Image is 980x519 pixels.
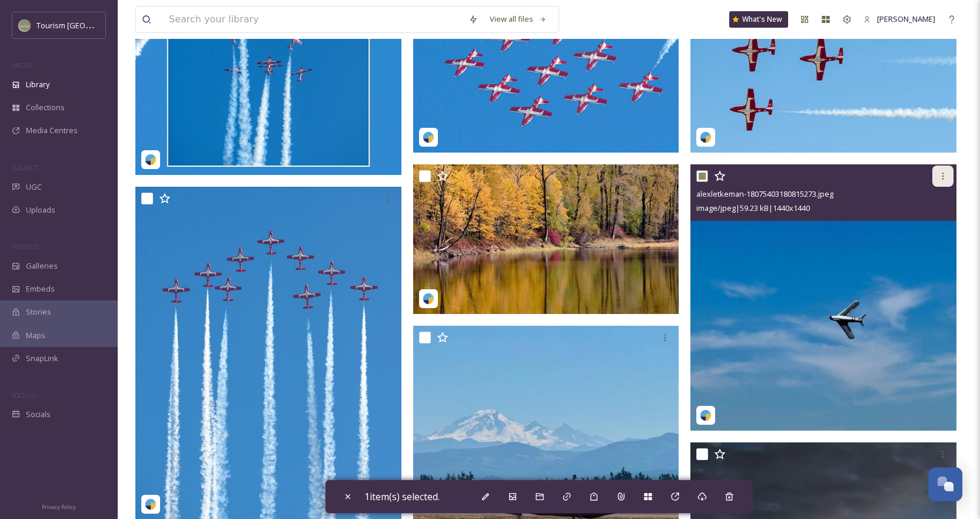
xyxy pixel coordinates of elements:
input: Search your library [163,6,463,32]
img: Abbotsford_Snapsea.png [19,19,31,31]
span: Collections [26,102,65,113]
span: Uploads [26,204,55,216]
a: View all files [484,8,553,31]
span: SnapLink [26,353,58,364]
span: image/jpeg | 59.23 kB | 1440 x 1440 [696,203,810,213]
span: COLLECT [12,163,37,172]
span: [PERSON_NAME] [877,14,935,24]
span: alexletkeman-18075403180815273.jpeg [696,189,833,199]
span: MEDIA [12,61,32,70]
span: Library [26,79,49,90]
img: snapsea-logo.png [145,154,157,166]
span: SOCIALS [12,391,35,399]
span: Socials [26,409,51,420]
img: snapsea-logo.png [700,409,712,421]
span: Stories [26,306,51,318]
span: UGC [26,181,42,193]
span: Embeds [26,283,55,295]
span: Privacy Policy [42,503,76,511]
img: abbotsfordphotoartsclub-18417996958107586.jpeg [413,164,679,314]
button: Open Chat [928,467,962,501]
span: WIDGETS [12,242,39,251]
img: snapsea-logo.png [423,131,434,143]
img: snapsea-logo.png [700,131,712,143]
span: Galleries [26,260,58,272]
span: Tourism [GEOGRAPHIC_DATA] [36,19,142,31]
span: Maps [26,330,45,341]
a: Privacy Policy [42,499,76,513]
span: Media Centres [26,125,78,136]
img: alexletkeman-18075403180815273.jpeg [690,164,956,431]
a: What's New [729,11,788,28]
img: snapsea-logo.png [423,293,434,305]
span: 1 item(s) selected. [364,490,440,503]
img: snapsea-logo.png [145,498,157,510]
a: [PERSON_NAME] [858,8,941,31]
